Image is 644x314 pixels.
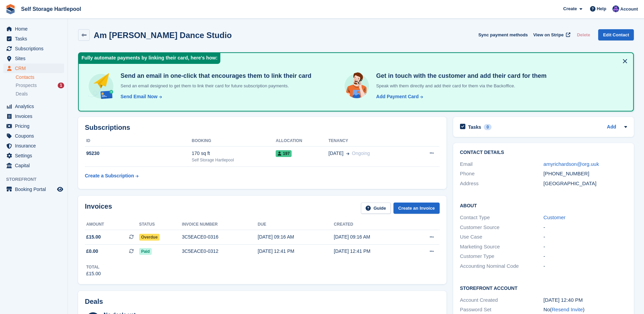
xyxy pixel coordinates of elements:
[85,203,112,214] h2: Invoices
[139,234,160,241] span: Overdue
[15,64,56,73] span: CRM
[85,150,192,157] div: 95230
[258,219,334,230] th: Due
[373,72,547,80] h4: Get in touch with the customer and add their card for them
[620,6,638,13] span: Account
[544,161,599,167] a: amyrichardson@org.uuk
[343,72,371,100] img: get-in-touch-e3e95b6451f4e49772a6039d3abdde126589d6f45a760754adfa51be33bf0f70.svg
[3,44,64,53] a: menu
[478,29,528,40] button: Sync payment methods
[121,93,158,100] div: Send Email Now
[118,72,311,80] h4: Send an email in one-click that encourages them to link their card
[3,102,64,111] a: menu
[329,150,344,157] span: [DATE]
[85,136,192,146] th: ID
[544,180,627,188] div: [GEOGRAPHIC_DATA]
[85,172,134,179] div: Create a Subscription
[15,151,56,160] span: Settings
[533,32,564,38] span: View on Stripe
[460,233,544,241] div: Use Case
[612,5,619,12] img: Sean Wood
[3,161,64,170] a: menu
[192,150,276,157] div: 170 sq ft
[460,202,627,209] h2: About
[85,170,139,182] a: Create a Subscription
[460,296,544,304] div: Account Created
[16,82,37,89] span: Prospects
[544,224,627,231] div: -
[574,29,593,40] button: Delete
[276,136,328,146] th: Allocation
[182,233,258,241] div: 3C5EACE0-0316
[460,243,544,251] div: Marketing Source
[15,34,56,43] span: Tasks
[334,233,410,241] div: [DATE] 09:16 AM
[544,170,627,178] div: [PHONE_NUMBER]
[544,252,627,260] div: -
[182,248,258,255] div: 3C5EACE0-0312
[352,151,370,156] span: Ongoing
[598,29,634,40] a: Edit Contact
[139,248,152,255] span: Paid
[460,170,544,178] div: Phone
[552,307,583,312] a: Resend Invite
[3,111,64,121] a: menu
[18,3,84,15] a: Self Storage Hartlepool
[87,72,115,100] img: send-email-b5881ef4c8f827a638e46e229e590028c7e36e3a6c99d2365469aff88783de13.svg
[544,243,627,251] div: -
[468,124,481,130] h2: Tasks
[563,5,577,12] span: Create
[85,124,440,132] h2: Subscriptions
[460,160,544,168] div: Email
[15,131,56,141] span: Coupons
[544,233,627,241] div: -
[3,141,64,151] a: menu
[544,214,566,220] a: Customer
[15,141,56,151] span: Insurance
[460,306,544,314] div: Password Set
[460,150,627,155] h2: Contact Details
[15,161,56,170] span: Capital
[460,214,544,222] div: Contact Type
[85,219,139,230] th: Amount
[329,136,411,146] th: Tenancy
[393,203,440,214] a: Create an Invoice
[118,83,311,89] p: Send an email designed to get them to link their card for future subscription payments.
[16,91,28,97] span: Deals
[3,64,64,73] a: menu
[3,121,64,131] a: menu
[86,270,101,277] div: £15.00
[15,121,56,131] span: Pricing
[86,264,101,270] div: Total
[16,74,64,81] a: Contacts
[15,185,56,194] span: Booking Portal
[550,307,585,312] span: ( )
[16,82,64,89] a: Prospects 1
[3,54,64,63] a: menu
[86,233,101,241] span: £15.00
[361,203,391,214] a: Guide
[15,44,56,53] span: Subscriptions
[94,31,232,40] h2: Am [PERSON_NAME] Dance Studio
[460,180,544,188] div: Address
[373,83,547,89] p: Speak with them directly and add their card for them via the Backoffice.
[3,34,64,43] a: menu
[460,252,544,260] div: Customer Type
[3,151,64,160] a: menu
[192,136,276,146] th: Booking
[15,111,56,121] span: Invoices
[15,102,56,111] span: Analytics
[192,157,276,163] div: Self Storage Hartlepool
[15,54,56,63] span: Sites
[531,29,572,40] a: View on Stripe
[276,150,292,157] span: 197
[544,262,627,270] div: -
[460,262,544,270] div: Accounting Nominal Code
[334,248,410,255] div: [DATE] 12:41 PM
[85,298,103,306] h2: Deals
[182,219,258,230] th: Invoice number
[544,306,627,314] div: No
[3,185,64,194] a: menu
[334,219,410,230] th: Created
[373,93,424,100] a: Add Payment Card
